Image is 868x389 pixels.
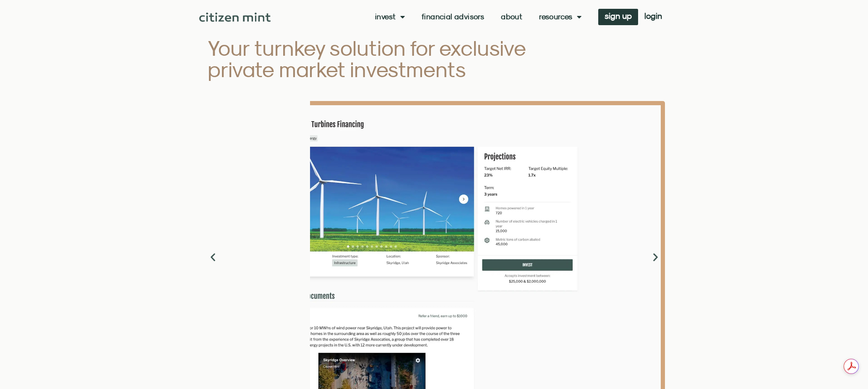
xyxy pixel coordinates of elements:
[501,13,522,21] a: About
[208,252,218,262] div: Previous slide
[199,13,271,22] img: Citizen Mint
[539,13,581,21] a: Resources
[422,13,484,21] a: Financial Advisors
[375,13,405,21] a: Invest
[605,13,632,19] span: sign up
[598,9,638,25] a: sign up
[650,252,661,262] div: Next slide
[638,9,668,25] a: login
[208,37,558,80] h2: Your turnkey solution for exclusive private market investments
[375,13,581,21] nav: Menu
[644,13,662,19] span: login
